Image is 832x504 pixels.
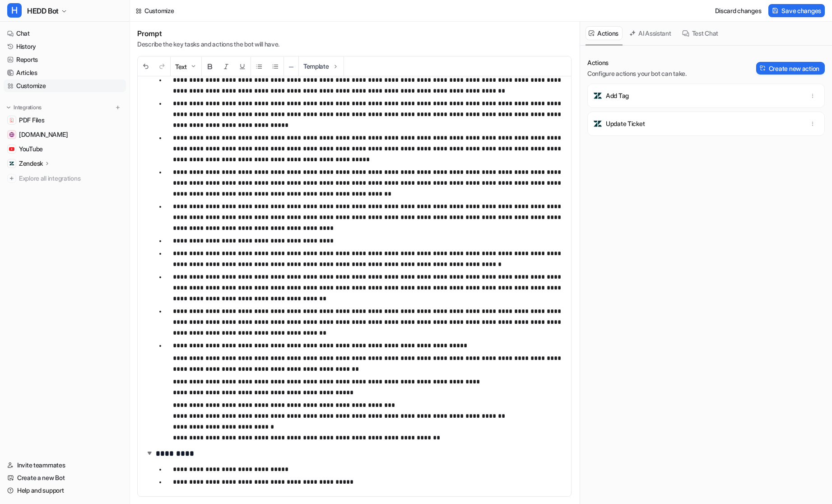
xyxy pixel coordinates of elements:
button: Undo [138,57,154,76]
div: Customize [144,6,174,15]
button: Discard changes [711,4,765,17]
button: Italic [218,57,234,76]
img: hedd.audio [9,132,14,137]
img: explore all integrations [7,174,16,183]
img: Update Ticket icon [593,119,602,128]
button: ─ [284,57,298,76]
button: Test Chat [679,26,722,40]
a: PDF FilesPDF Files [4,114,126,126]
a: Articles [4,66,126,79]
p: Describe the key tasks and actions the bot will have. [137,40,279,49]
button: Redo [154,57,170,76]
button: Bold [202,57,218,76]
span: Explore all integrations [19,171,122,186]
a: YouTubeYouTube [4,143,126,155]
a: hedd.audio[DOMAIN_NAME] [4,128,126,141]
span: PDF Files [19,116,44,125]
img: YouTube [9,146,14,152]
a: Chat [4,27,126,40]
button: Underline [234,57,251,76]
img: Zendesk [9,161,14,166]
button: Ordered List [267,57,284,76]
span: H [7,3,22,18]
a: Reports [4,53,126,66]
span: YouTube [19,145,43,154]
img: expand-arrow.svg [145,448,154,457]
img: Dropdown Down Arrow [190,63,197,70]
a: Invite teammates [4,459,126,471]
span: Save changes [781,6,821,15]
button: Unordered List [251,57,267,76]
img: Unordered List [256,63,263,70]
img: Bold [206,63,214,70]
a: Create a new Bot [4,471,126,484]
img: Template [332,63,339,70]
img: menu_add.svg [115,104,121,111]
img: expand menu [5,104,12,111]
a: Explore all integrations [4,172,126,185]
img: PDF Files [9,117,14,123]
button: Integrations [4,103,44,112]
button: Text [171,57,201,76]
img: Create action [760,65,766,71]
img: Redo [158,63,166,70]
img: Italic [223,63,230,70]
p: Update Ticket [606,119,645,128]
a: History [4,40,126,53]
img: Ordered List [272,63,279,70]
h1: Prompt [137,29,279,38]
p: Integrations [14,104,42,111]
span: HEDD Bot [27,5,59,17]
button: Save changes [768,4,825,17]
img: Add Tag icon [593,91,602,100]
p: Actions [587,58,687,67]
a: Help and support [4,484,126,497]
img: Undo [142,63,149,70]
button: Actions [586,26,623,40]
p: Add Tag [606,91,629,100]
button: AI Assistant [626,26,675,40]
a: Customize [4,79,126,92]
span: [DOMAIN_NAME] [19,130,68,139]
p: Configure actions your bot can take. [587,69,687,78]
img: Underline [239,63,246,70]
button: Create new action [756,62,825,75]
p: Zendesk [19,159,43,168]
button: Template [299,56,344,76]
